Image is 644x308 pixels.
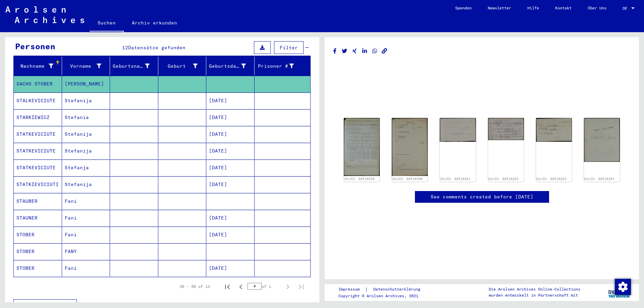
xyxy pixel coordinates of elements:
[110,57,158,75] mat-header-cell: Geburtsname
[341,47,348,55] button: Share on Twitter
[65,61,110,71] div: Vorname
[62,210,110,226] mat-cell: Fani
[281,280,294,293] button: Next page
[90,15,124,32] a: Suchen
[161,61,206,71] div: Geburt‏
[14,160,62,176] mat-cell: STATKEVICIUTE
[206,126,255,142] mat-cell: [DATE]
[14,243,62,260] mat-cell: STOBER
[206,260,255,276] mat-cell: [DATE]
[124,15,185,31] a: Archiv erkunden
[371,47,378,55] button: Share on WhatsApp
[62,227,110,243] mat-cell: Fani
[65,63,102,70] div: Vorname
[14,57,62,75] mat-header-cell: Nachname
[489,292,580,298] p: wurden entwickelt in Partnerschaft mit
[344,118,380,176] img: 001.jpg
[206,160,255,176] mat-cell: [DATE]
[294,280,308,293] button: Last page
[536,177,567,181] a: DocID: 86518263
[158,57,207,75] mat-header-cell: Geburt‏
[431,193,533,200] a: See comments created before [DATE]
[62,143,110,159] mat-cell: Stefanija
[392,118,428,176] img: 001.jpg
[623,6,630,11] span: DE
[338,293,428,299] p: Copyright © Arolsen Archives, 2021
[206,176,255,193] mat-cell: [DATE]
[62,126,110,142] mat-cell: Stefanija
[489,286,580,292] p: Die Arolsen Archives Online-Collections
[280,45,298,51] span: Filter
[488,118,524,140] img: 001.jpg
[331,47,338,55] button: Share on Facebook
[14,76,62,92] mat-cell: SACHS STOBER
[206,227,255,243] mat-cell: [DATE]
[257,63,294,70] div: Prisoner #
[179,284,210,290] div: 26 – 50 of 12
[206,210,255,226] mat-cell: [DATE]
[14,126,62,142] mat-cell: STATKEVICIUTE
[113,61,158,71] div: Geburtsname
[15,40,55,52] div: Personen
[368,286,428,293] a: Datenschutzerklärung
[62,93,110,109] mat-cell: Stefanija
[62,57,110,75] mat-header-cell: Vorname
[614,279,631,295] div: Zustimmung ändern
[14,193,62,209] mat-cell: STAUBER
[209,61,254,71] div: Geburtsdatum
[14,210,62,226] mat-cell: STAUNER
[234,280,248,293] button: Previous page
[344,177,375,181] a: DocID: 86518259
[351,47,358,55] button: Share on Xing
[14,109,62,126] mat-cell: STARKIEWICZ
[5,6,84,23] img: Arolsen_neg.svg
[440,177,471,181] a: DocID: 86518261
[14,260,62,276] mat-cell: STOBER
[62,193,110,209] mat-cell: Fani
[248,283,281,290] div: of 1
[361,47,368,55] button: Share on LinkedIn
[584,118,620,162] img: 001.jpg
[62,260,110,276] mat-cell: Fani
[338,286,428,293] div: |
[392,177,423,181] a: DocID: 86518260
[615,279,631,295] img: Zustimmung ändern
[128,45,185,51] span: Datensätze gefunden
[62,76,110,92] mat-cell: [PERSON_NAME]
[338,286,365,293] a: Impressum
[62,109,110,126] mat-cell: Stefania
[257,61,303,71] div: Prisoner #
[488,177,519,181] a: DocID: 86518262
[14,227,62,243] mat-cell: STOBER
[221,280,234,293] button: First page
[206,143,255,159] mat-cell: [DATE]
[274,41,304,54] button: Filter
[14,143,62,159] mat-cell: STATKEVICIUTE
[206,109,255,126] mat-cell: [DATE]
[62,176,110,193] mat-cell: Stefanija
[607,284,632,301] img: yv_logo.png
[440,118,476,142] img: 001.jpg
[113,63,150,70] div: Geburtsname
[209,63,246,70] div: Geburtsdatum
[206,93,255,109] mat-cell: [DATE]
[14,176,62,193] mat-cell: STATKIEVICIUTI
[161,63,198,70] div: Geburt‏
[536,118,572,141] img: 001.jpg
[16,61,62,71] div: Nachname
[584,177,614,181] a: DocID: 86518264
[62,160,110,176] mat-cell: Stefanja
[62,243,110,260] mat-cell: FANY
[122,45,128,51] span: 12
[255,57,311,75] mat-header-cell: Prisoner #
[206,57,255,75] mat-header-cell: Geburtsdatum
[16,63,53,70] div: Nachname
[381,47,388,55] button: Copy link
[14,93,62,109] mat-cell: STALKEVICIUTE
